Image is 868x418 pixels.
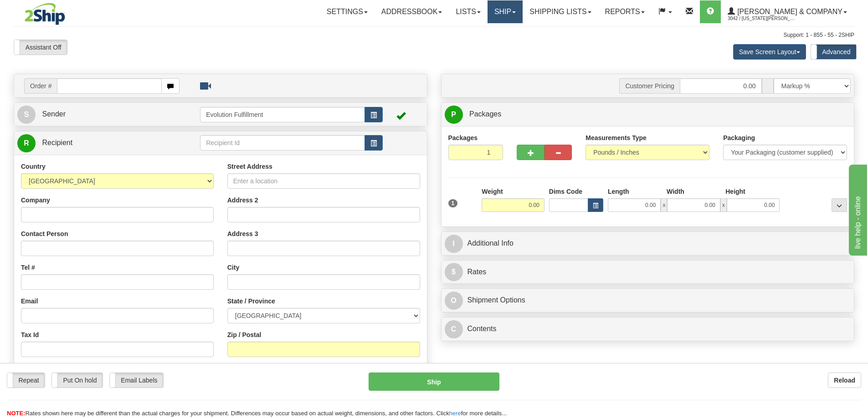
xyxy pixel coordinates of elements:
a: P Packages [445,105,851,124]
label: Address 3 [227,229,258,238]
iframe: chat widget [847,162,867,255]
label: Repeat [7,373,45,388]
label: State / Province [227,297,275,306]
label: Street Address [227,162,272,171]
label: Company [21,196,50,205]
span: 1 [448,199,458,207]
span: 3042 / [US_STATE][PERSON_NAME] [728,14,796,23]
span: P [445,106,463,124]
a: CContents [445,320,851,338]
span: C [445,320,463,338]
a: Reports [598,0,652,23]
label: Advanced [811,45,856,59]
div: live help - online [7,5,84,16]
label: Country [21,162,46,171]
span: Packages [469,110,501,118]
span: S [17,106,36,124]
label: Assistant Off [14,40,67,55]
span: I [445,235,463,253]
a: Shipping lists [523,0,598,23]
label: Email Labels [110,373,163,388]
label: Width [667,187,684,196]
span: [PERSON_NAME] & Company [735,8,842,15]
span: x [661,198,667,212]
label: Tel # [21,263,35,272]
label: Length [608,187,629,196]
a: Ship [488,0,523,23]
input: Sender Id [200,107,365,122]
a: IAdditional Info [445,234,851,253]
a: Addressbook [375,0,449,23]
span: $ [445,263,463,281]
label: Tax Id [21,330,39,339]
label: Height [725,187,745,196]
div: ... [832,198,847,212]
label: Email [21,297,38,306]
span: Order # [24,78,57,94]
a: OShipment Options [445,291,851,310]
a: Lists [449,0,487,23]
a: here [449,410,461,417]
label: Contact Person [21,229,68,238]
span: Sender [42,110,66,118]
span: R [17,134,36,152]
a: Settings [320,0,375,23]
input: Enter a location [227,173,420,189]
label: Measurements Type [586,133,647,142]
img: logo3042.jpg [14,2,76,25]
b: Reload [834,377,855,384]
input: Recipient Id [200,135,365,151]
button: Save Screen Layout [733,44,806,60]
a: $Rates [445,263,851,282]
label: Zip / Postal [227,330,262,339]
label: Address 2 [227,196,258,205]
label: Weight [482,187,503,196]
a: S Sender [17,105,200,124]
label: City [227,263,239,272]
div: Support: 1 - 855 - 55 - 2SHIP [14,31,854,39]
label: Put On hold [52,373,103,388]
span: NOTE: [7,410,25,417]
span: x [720,198,727,212]
label: Dims Code [549,187,582,196]
a: [PERSON_NAME] & Company 3042 / [US_STATE][PERSON_NAME] [721,0,854,23]
span: Customer Pricing [619,78,679,94]
label: Packages [448,133,478,142]
button: Ship [369,373,499,391]
span: O [445,292,463,310]
label: Packaging [723,133,755,142]
button: Reload [828,373,861,388]
a: R Recipient [17,134,180,152]
span: Recipient [42,139,72,146]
